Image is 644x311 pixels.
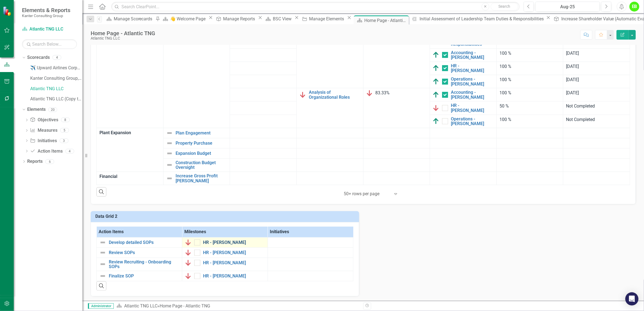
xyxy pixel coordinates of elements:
[309,15,346,22] div: Manage Elements
[499,90,560,96] div: 100 %
[499,103,560,109] div: 50 %
[499,77,560,83] div: 100 %
[3,6,12,16] img: ClearPoint Strategy
[60,138,68,143] div: 3
[48,107,57,112] div: 20
[30,148,62,155] a: Action Items
[496,75,563,88] td: Double-Click to Edit
[451,90,494,100] a: Accounting - [PERSON_NAME]
[451,50,494,60] a: Accounting - [PERSON_NAME]
[170,15,207,22] div: 👋 Welcome Page
[30,138,57,144] a: Initiatives
[22,7,70,13] span: Elements & Reports
[30,75,82,82] a: Kanter Consulting Group, CPAs & Advisors
[309,90,360,100] a: Analysis of Organizational Roles
[97,258,182,271] td: Double-Click to Edit Right Click for Context Menu
[22,39,77,49] input: Search Below...
[496,88,563,101] td: Double-Click to Edit
[99,239,106,246] img: Not Defined
[30,65,82,71] a: ✈️ Upward Airlines Corporate
[116,303,359,309] div: »
[97,12,163,128] td: Double-Click to Edit
[182,237,268,247] td: Double-Click to Edit Right Click for Context Menu
[566,103,627,109] div: Not Completed
[97,271,182,281] td: Double-Click to Edit Right Click for Context Menu
[499,64,560,70] div: 100 %
[498,4,510,9] span: Search
[566,117,627,123] div: Not Completed
[300,15,346,22] a: Manage Elements
[566,51,579,56] span: [DATE]
[499,50,560,57] div: 100 %
[299,92,306,98] img: Below Plan
[433,65,439,71] img: Above Target
[496,62,563,75] td: Double-Click to Edit
[99,174,160,180] span: Financial
[563,101,630,115] td: Double-Click to Edit
[563,62,630,75] td: Double-Click to Edit
[203,250,265,255] a: HR - [PERSON_NAME]
[176,131,227,136] a: Plan Engagement
[30,96,82,102] a: Atlantic TNG LLC (Copy test)
[22,26,77,32] a: Atlantic TNG LLC
[109,260,179,269] a: Review Recruiting - Onboarding SOPs
[91,30,155,36] div: Home Page - Atlantic TNG
[30,117,58,123] a: Objectives
[491,3,518,10] button: Search
[430,75,497,88] td: Double-Click to Edit Right Click for Context Menu
[105,15,154,22] a: Manage Scorecards
[166,175,173,182] img: Not Defined
[496,101,563,115] td: Double-Click to Edit
[99,249,106,256] img: Not Defined
[176,174,227,183] a: Increase Gross Profit [PERSON_NAME]
[182,258,268,271] td: Double-Click to Edit Right Click for Context Menu
[203,260,265,265] a: HR - [PERSON_NAME]
[176,160,227,170] a: Construction Budget Oversight
[163,158,230,172] td: Double-Click to Edit Right Click for Context Menu
[182,271,268,281] td: Double-Click to Edit Right Click for Context Menu
[563,48,630,62] td: Double-Click to Edit
[433,92,439,98] img: Above Target
[111,2,520,12] input: Search ClearPoint...
[163,138,230,148] td: Double-Click to Edit Right Click for Context Menu
[114,15,154,22] div: Manage Scorecards
[97,247,182,258] td: Double-Click to Edit Right Click for Context Menu
[376,90,390,95] span: 83.33%
[625,292,639,306] div: Open Intercom Messenger
[433,52,439,58] img: Above Target
[433,118,439,125] img: Above Target
[433,105,439,111] img: Below Plan
[99,273,106,279] img: Not Defined
[52,55,61,60] div: 4
[30,127,57,134] a: Measures
[563,75,630,88] td: Double-Click to Edit
[99,130,160,136] span: Plant Expansion
[430,62,497,75] td: Double-Click to Edit Right Click for Context Menu
[60,128,69,133] div: 5
[410,15,545,22] a: Initial Assessment of Leadership Team Duties & Responsibilities
[91,36,155,40] div: Atlantic TNG LLC
[451,64,494,73] a: HR - [PERSON_NAME]
[430,101,497,115] td: Double-Click to Edit Right Click for Context Menu
[296,12,363,88] td: Double-Click to Edit Right Click for Context Menu
[451,117,494,126] a: Operations - [PERSON_NAME]
[185,260,191,266] img: Below Plan
[166,140,173,147] img: Not Defined
[364,17,407,24] div: Home Page - Atlantic TNG
[537,4,598,10] div: Aug-25
[163,172,230,185] td: Double-Click to Edit Right Click for Context Menu
[629,2,639,12] button: EB
[176,141,227,146] a: Property Purchase
[45,159,54,164] div: 6
[176,151,227,156] a: Expansion Budget
[185,273,191,279] img: Below Plan
[264,15,293,22] a: BSC View
[563,115,630,128] td: Double-Click to Edit
[97,172,163,185] td: Double-Click to Edit
[22,13,70,18] small: Kanter Consulting Group
[163,128,230,138] td: Double-Click to Edit Right Click for Context Menu
[160,303,210,309] div: Home Page - Atlantic TNG
[124,303,157,309] a: Atlantic TNG LLC
[163,148,230,158] td: Double-Click to Edit Right Click for Context Menu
